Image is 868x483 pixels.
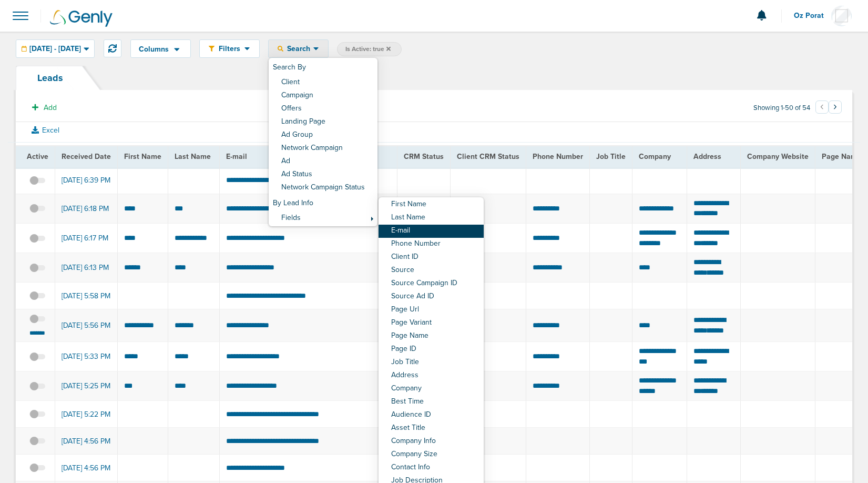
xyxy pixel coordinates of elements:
span: Is Active: true [345,45,391,54]
a: E-mail [379,225,484,238]
a: Source [379,264,484,277]
a: Page ID [379,343,484,356]
span: Columns [139,46,169,53]
td: [DATE] 5:56 PM [55,309,118,342]
a: Ad Status [269,168,377,182]
button: Excel [24,124,67,137]
th: Client CRM Status [450,146,526,167]
a: Audience ID [379,409,484,422]
td: [DATE] 4:56 PM [55,455,118,481]
td: [DATE] 5:33 PM [55,341,118,371]
ul: Pagination [815,102,842,115]
a: Landing Page [269,116,377,129]
span: First Name [124,152,161,161]
a: Job Title [379,356,484,369]
a: Page Name [379,330,484,343]
span: Filters [215,44,244,53]
span: Add [44,103,57,112]
td: [DATE] 5:22 PM [55,401,118,428]
span: Phone Number [533,152,583,161]
a: Offers [269,103,377,116]
td: [DATE] 6:13 PM [55,253,118,283]
th: Company [632,146,687,167]
td: [DATE] 4:56 PM [55,428,118,455]
a: Source Ad ID [379,290,484,304]
a: First Name [379,198,484,212]
a: Page Variant [379,317,484,330]
h6: By Lead Info [269,195,377,212]
a: Asset Title [379,422,484,435]
th: Page Name [815,146,867,167]
td: [DATE] 5:58 PM [55,283,118,309]
a: Contact Info [379,461,484,475]
a: Client [269,76,377,89]
img: Genly [50,10,113,27]
th: Job Title [589,146,632,167]
a: Phone Number [379,238,484,251]
a: Client ID [379,251,484,264]
th: Company Website [740,146,815,167]
span: Showing 1-50 of 54 [753,104,810,113]
a: Best Time [379,396,484,409]
a: Company Info [379,435,484,448]
td: [DATE] 5:25 PM [55,371,118,401]
span: Search [283,44,313,53]
a: Company Size [379,448,484,461]
a: Network Campaign Status [269,182,377,195]
th: Address [687,146,741,167]
span: CRM Status [404,152,444,161]
a: Fields [269,212,377,225]
a: Ad [269,155,377,168]
a: Company [379,383,484,396]
td: [DATE] 6:39 PM [55,167,118,194]
button: Go to next page [829,100,842,114]
a: Network Campaign [269,142,377,155]
a: Source Campaign ID [379,277,484,290]
td: [DATE] 6:17 PM [55,223,118,253]
a: Leads [16,66,85,90]
a: Page Url [379,304,484,317]
span: Received Date [62,152,111,161]
a: Address [379,369,484,383]
a: Last Name [379,212,484,225]
h6: Search By [269,59,377,76]
span: Last Name [175,152,211,161]
td: [DATE] 6:18 PM [55,194,118,223]
span: Oz Porat [794,12,831,19]
span: [DATE] - [DATE] [29,45,81,53]
span: Active [27,152,48,161]
button: Add [26,100,63,115]
a: Ad Group [269,129,377,142]
span: E-mail [226,152,247,161]
a: Campaign [269,89,377,103]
